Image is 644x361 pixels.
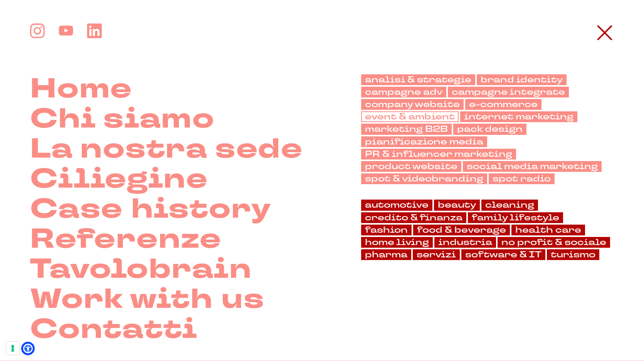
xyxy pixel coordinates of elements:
[477,74,567,85] a: brand identity
[361,111,459,122] a: event & ambient
[498,237,610,248] a: no profit & sociale
[468,212,563,223] a: family lifestyle
[30,315,198,345] a: Contatti
[361,124,452,134] a: marketing B2B
[361,99,464,110] a: company website
[463,161,602,172] a: social media marketing
[511,225,585,235] a: health care
[361,212,466,223] a: credito & finanza
[460,111,577,122] a: internet marketing
[361,161,461,172] a: product website
[30,104,215,134] a: Chi siamo
[30,285,264,315] a: Work with us
[361,87,446,97] a: campagne adv
[6,342,19,355] button: Le tue preferenze relative al consenso per le tecnologie di tracciamento
[361,200,432,210] a: automotive
[461,249,545,260] a: software & IT
[361,74,475,85] a: analisi & strategie
[361,225,412,235] a: fashion
[434,200,480,210] a: beauty
[361,237,433,248] a: home living
[361,249,411,260] a: pharma
[361,136,487,147] a: pianificazione media
[481,200,538,210] a: cleaning
[361,149,516,160] a: PR & influencer marketing
[413,225,510,235] a: food & beverage
[30,225,222,255] a: Referenze
[465,99,541,110] a: e-commerce
[448,87,569,97] a: campagne integrate
[30,165,208,195] a: Ciliegine
[30,255,252,285] a: Tavolobrain
[489,173,555,184] a: spot radio
[453,124,526,134] a: pack design
[30,74,132,104] a: Home
[413,249,460,260] a: servizi
[434,237,496,248] a: industria
[23,344,33,353] a: Open Accessibility Menu
[30,134,303,165] a: La nostra sede
[361,173,487,184] a: spot & videobranding
[547,249,599,260] a: turismo
[30,195,271,225] a: Case history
